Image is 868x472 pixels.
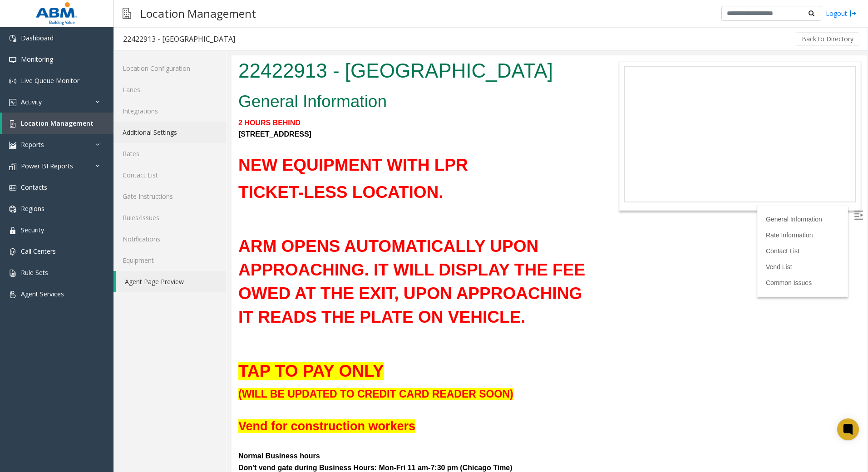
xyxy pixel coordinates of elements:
b: [STREET_ADDRESS] [7,75,80,83]
img: 'icon' [9,120,16,128]
u: Normal Business hours [7,397,89,404]
a: Rates [113,143,227,164]
img: 'icon' [9,270,16,277]
img: Open/Close Sidebar Menu [622,155,631,164]
img: 'icon' [9,248,16,256]
span: Live Queue Monitor [21,76,79,85]
a: Notifications [113,228,227,250]
a: Additional Settings [113,122,227,143]
img: 'icon' [9,99,16,106]
h3: Location Management [136,2,261,25]
img: 'icon' [9,78,16,85]
span: Activity [21,98,42,106]
h1: 22422913 - [GEOGRAPHIC_DATA] [7,1,364,29]
img: 'icon' [9,227,16,234]
a: General Information [534,160,591,167]
a: Rules/Issues [113,207,227,228]
a: Common Issues [534,224,580,231]
img: logout [849,9,857,18]
h2: General Information [7,34,364,58]
img: pageIcon [123,2,131,25]
font: TAP TO PAY ONLY [7,306,153,325]
span: Rule Sets [21,268,48,277]
img: 'icon' [9,184,16,192]
img: 'icon' [9,163,16,170]
img: 'icon' [9,35,16,42]
font: ARM OPENS AUTOMATICALLY UPON APPROACHING. IT WILL DISPLAY THE FEE OWED AT THE EXIT, UPON APPROACH... [7,182,354,270]
a: Location Configuration [113,58,227,79]
a: Lanes [113,79,227,100]
span: Dashboard [21,34,54,42]
img: 'icon' [9,142,16,149]
a: Rate Information [534,176,582,183]
span: Contacts [21,183,47,192]
span: Power BI Reports [21,162,73,170]
img: 'icon' [9,56,16,64]
font: (WILL BE UPDATED TO CREDIT CARD READER SOON) [7,333,282,344]
a: Integrations [113,100,227,122]
a: Vend List [534,208,561,215]
img: 'icon' [9,291,16,298]
font: 2 HOURS BEHIND [7,64,69,71]
font: TICKET-LESS LOCATION. [7,128,212,146]
span: Reports [21,140,44,149]
img: 'icon' [9,206,16,213]
span: Monitoring [21,55,53,64]
div: 22422913 - [GEOGRAPHIC_DATA] [123,33,235,45]
span: Call Centers [21,247,56,256]
span: Location Management [21,119,94,128]
a: Agent Page Preview [116,271,227,292]
span: Regions [21,204,44,213]
a: Contact List [113,164,227,186]
a: Location Management [2,113,113,134]
font: NEW EQUIPMENT WITH LPR [7,100,237,119]
a: Equipment [113,250,227,271]
font: Vend for construction workers [7,364,184,378]
b: Don't vend gate during Business Hours: Mon-Fri 11 am-7:30 pm (Chicago Time) [7,408,281,416]
a: Contact List [534,192,568,199]
a: Gate Instructions [113,186,227,207]
button: Back to Directory [796,32,859,46]
span: Agent Services [21,290,64,298]
span: Security [21,226,44,234]
a: Logout [826,9,857,18]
